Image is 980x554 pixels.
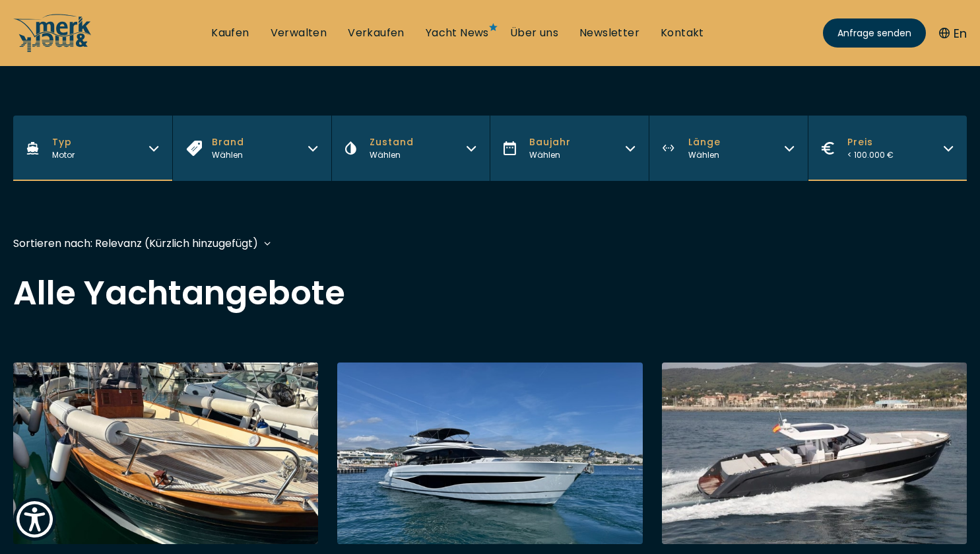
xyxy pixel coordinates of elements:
div: Wählen [529,149,571,161]
span: Motor [52,149,75,160]
div: Sortieren nach: Relevanz (Kürzlich hinzugefügt) [13,235,258,252]
span: Baujahr [529,135,571,149]
a: Kontakt [661,26,704,40]
button: BrandWählen [172,116,331,181]
button: Show Accessibility Preferences [13,498,56,541]
a: Newsletter [579,26,639,40]
button: TypMotor [13,116,172,181]
span: Anfrage senden [837,26,911,40]
button: Preis< 100.000 € [808,116,967,181]
span: Zustand [370,135,414,149]
span: < 100.000 € [847,149,894,160]
div: Wählen [688,149,721,161]
a: Anfrage senden [823,18,926,48]
div: Wählen [212,149,244,161]
a: Kaufen [211,26,249,40]
a: Verwalten [271,26,327,40]
span: Länge [688,135,721,149]
span: Typ [52,135,75,149]
button: BaujahrWählen [490,116,649,181]
button: En [939,24,967,42]
span: Brand [212,135,244,149]
span: Preis [847,135,894,149]
h2: Alle Yachtangebote [13,277,967,310]
div: Wählen [370,149,414,161]
a: Yacht News [426,26,489,40]
a: Über uns [510,26,558,40]
button: ZustandWählen [331,116,490,181]
button: LängeWählen [649,116,808,181]
a: Verkaufen [348,26,405,40]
